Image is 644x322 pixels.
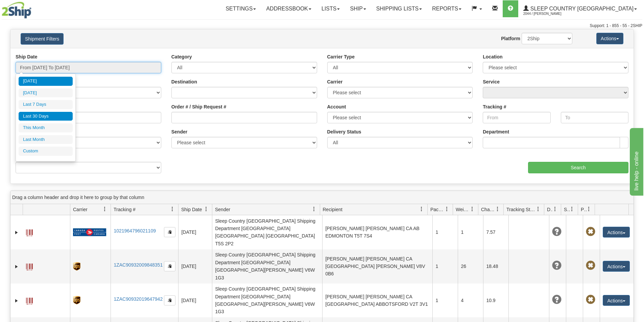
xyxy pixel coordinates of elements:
[19,112,73,121] li: Last 30 Days
[547,206,553,213] span: Delivery Status
[16,53,38,60] label: Ship Date
[586,261,595,270] span: Pickup Not Assigned
[114,228,156,233] a: 1021964796021109
[178,249,212,283] td: [DATE]
[212,283,322,318] td: Sleep Country [GEOGRAPHIC_DATA] Shipping Department [GEOGRAPHIC_DATA] [GEOGRAPHIC_DATA][PERSON_NA...
[501,35,520,42] label: Platform
[483,78,500,85] label: Service
[10,191,634,204] div: grid grouping header
[73,262,80,271] img: 8 - UPS
[322,215,432,249] td: [PERSON_NAME] [PERSON_NAME] CA AB EDMONTON T5T 7S4
[171,128,187,135] label: Sender
[583,203,595,215] a: Pickup Status filter column settings
[13,229,20,236] a: Expand
[178,215,212,249] td: [DATE]
[19,89,73,98] li: [DATE]
[212,249,322,283] td: Sleep Country [GEOGRAPHIC_DATA] Shipping Department [GEOGRAPHIC_DATA] [GEOGRAPHIC_DATA][PERSON_NA...
[13,263,20,270] a: Expand
[171,53,192,60] label: Category
[19,147,73,156] li: Custom
[200,203,212,215] a: Ship Date filter column settings
[532,203,544,215] a: Tracking Status filter column settings
[114,262,163,268] a: 1ZAC90932009848351
[581,206,587,213] span: Pickup Status
[441,203,453,215] a: Packages filter column settings
[215,206,230,213] span: Sender
[566,203,578,215] a: Shipment Issues filter column settings
[171,103,226,110] label: Order # / Ship Request #
[492,203,503,215] a: Charge filter column settings
[416,203,427,215] a: Recipient filter column settings
[114,206,136,213] span: Tracking #
[21,33,64,45] button: Shipment Filters
[19,100,73,109] li: Last 7 Days
[5,4,63,12] div: live help - online
[316,0,345,17] a: Lists
[181,206,202,213] span: Ship Date
[73,228,106,237] img: 20 - Canada Post
[430,206,445,213] span: Packages
[164,227,175,237] button: Copy to clipboard
[327,103,346,110] label: Account
[518,0,642,17] a: Sleep Country [GEOGRAPHIC_DATA] 2044 / [PERSON_NAME]
[327,53,355,60] label: Carrier Type
[483,128,509,135] label: Department
[628,126,643,195] iframe: chat widget
[552,261,562,270] span: Unknown
[458,249,483,283] td: 26
[322,249,432,283] td: [PERSON_NAME] [PERSON_NAME] CA [GEOGRAPHIC_DATA] [PERSON_NAME] V8V 0B6
[586,227,595,237] span: Pickup Not Assigned
[19,77,73,86] li: [DATE]
[2,23,642,29] div: Support: 1 - 855 - 55 - 2SHIP
[483,215,508,249] td: 7.57
[261,0,316,17] a: Addressbook
[220,0,261,17] a: Settings
[432,215,458,249] td: 1
[323,206,342,213] span: Recipient
[327,128,361,135] label: Delivery Status
[603,261,630,272] button: Actions
[427,0,467,17] a: Reports
[13,297,20,304] a: Expand
[371,0,427,17] a: Shipping lists
[552,295,562,304] span: Unknown
[596,33,623,44] button: Actions
[549,203,561,215] a: Delivery Status filter column settings
[458,215,483,249] td: 1
[432,249,458,283] td: 1
[2,2,31,19] img: logo2044.jpg
[467,203,478,215] a: Weight filter column settings
[114,296,163,302] a: 1ZAC90932019647942
[178,283,212,318] td: [DATE]
[345,0,371,17] a: Ship
[99,203,111,215] a: Carrier filter column settings
[523,10,574,17] span: 2044 / [PERSON_NAME]
[322,283,432,318] td: [PERSON_NAME] [PERSON_NAME] CA [GEOGRAPHIC_DATA] ABBOTSFORD V2T 3V1
[164,295,175,305] button: Copy to clipboard
[483,283,508,318] td: 10.9
[308,203,320,215] a: Sender filter column settings
[529,6,634,11] span: Sleep Country [GEOGRAPHIC_DATA]
[483,249,508,283] td: 18.48
[26,261,33,271] a: Label
[456,206,470,213] span: Weight
[564,206,570,213] span: Shipment Issues
[458,283,483,318] td: 4
[561,112,628,123] input: To
[552,227,562,237] span: Unknown
[19,123,73,132] li: This Month
[603,227,630,238] button: Actions
[483,112,550,123] input: From
[73,206,88,213] span: Carrier
[432,283,458,318] td: 1
[506,206,536,213] span: Tracking Status
[171,78,197,85] label: Destination
[26,226,33,237] a: Label
[483,103,506,110] label: Tracking #
[603,295,630,306] button: Actions
[73,296,80,304] img: 8 - UPS
[481,206,495,213] span: Charge
[483,53,502,60] label: Location
[212,215,322,249] td: Sleep Country [GEOGRAPHIC_DATA] Shipping Department [GEOGRAPHIC_DATA] [GEOGRAPHIC_DATA] [GEOGRAPH...
[528,162,628,173] input: Search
